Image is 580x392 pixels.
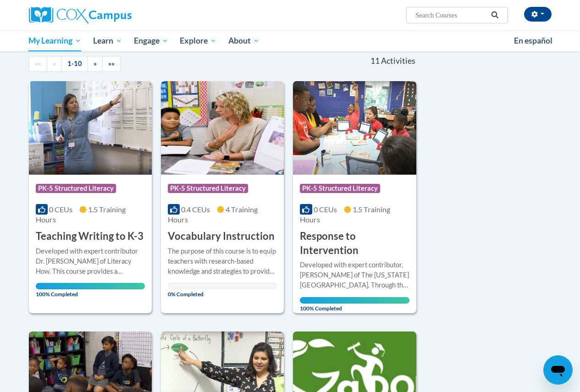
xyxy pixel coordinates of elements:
span: Activities [381,56,415,66]
span: Learn [93,35,122,46]
span: 0 CEUs [314,205,337,214]
span: 100% Completed [36,283,145,298]
a: My Learning [23,30,88,51]
button: Search [488,10,502,21]
span: About [228,35,260,46]
span: « [53,60,56,67]
a: Course LogoPK-5 Structured Literacy0 CEUs1.5 Training Hours Teaching Writing to K-3Developed with... [29,81,152,313]
a: Engage [128,30,174,51]
a: Learn [87,30,128,51]
img: Course Logo [29,81,152,175]
h3: Teaching Writing to K-3 [36,229,144,243]
img: Cox Campus [29,7,132,23]
a: 1-10 [61,56,88,72]
div: Developed with expert contributor, [PERSON_NAME] of The [US_STATE][GEOGRAPHIC_DATA]. Through this... [300,260,409,290]
span: 0 CEUs [49,205,72,214]
span: My Learning [28,35,81,46]
span: » [94,60,97,67]
span: Explore [180,35,216,46]
iframe: Button to launch messaging window [543,355,573,385]
div: Your progress [300,297,409,304]
a: En español [508,31,558,50]
span: PK-5 Structured Literacy [168,184,248,193]
span: 1.5 Training Hours [36,205,126,224]
div: Main menu [22,30,558,51]
span: »» [108,60,115,67]
div: Your progress [36,283,145,289]
a: Explore [174,30,222,51]
img: Course Logo [293,81,416,175]
span: 4 Training Hours [168,205,258,224]
h3: Response to Intervention [300,229,409,258]
span: 100% Completed [300,297,409,312]
h3: Vocabulary Instruction [168,229,275,243]
span: PK-5 Structured Literacy [300,184,380,193]
div: Developed with expert contributor Dr. [PERSON_NAME] of Literacy How. This course provides a resea... [36,246,145,276]
a: Course LogoPK-5 Structured Literacy0 CEUs1.5 Training Hours Response to InterventionDeveloped wit... [293,81,416,313]
a: About [222,30,265,51]
a: Cox Campus [29,7,194,23]
img: Course Logo [161,81,284,175]
span: En español [514,36,552,45]
a: Next [88,56,103,72]
a: Previous [47,56,62,72]
span: «« [35,60,41,67]
a: Begining [29,56,47,72]
input: Search Courses [414,10,488,21]
span: 0.4 CEUs [181,205,210,214]
button: Account Settings [524,7,552,22]
span: 11 [370,56,380,66]
span: Engage [134,35,168,46]
a: Course LogoPK-5 Structured Literacy0.4 CEUs4 Training Hours Vocabulary InstructionThe purpose of ... [161,81,284,313]
span: PK-5 Structured Literacy [36,184,116,193]
span: 1.5 Training Hours [300,205,390,224]
a: End [102,56,121,72]
div: The purpose of this course is to equip teachers with research-based knowledge and strategies to p... [168,246,277,276]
